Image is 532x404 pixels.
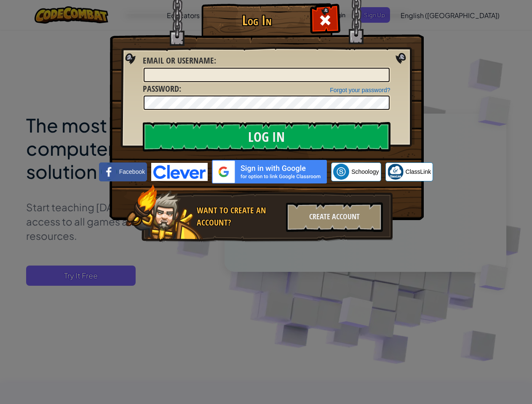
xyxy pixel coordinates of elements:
[143,55,214,66] span: Email or Username
[151,163,208,181] img: clever-logo-blue.png
[333,164,349,180] img: schoology.png
[197,205,281,229] div: Want to create an account?
[203,13,311,28] h1: Log In
[119,167,145,176] span: Facebook
[143,83,179,94] span: Password
[388,164,404,180] img: classlink-logo-small.png
[101,164,117,180] img: facebook_small.png
[286,202,383,232] div: Create Account
[143,55,216,67] label: :
[330,87,390,93] a: Forgot your password?
[212,160,327,183] img: gplus_sso_button2.svg
[351,167,379,176] span: Schoology
[143,83,181,95] label: :
[406,167,431,176] span: ClassLink
[143,122,390,151] input: Log In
